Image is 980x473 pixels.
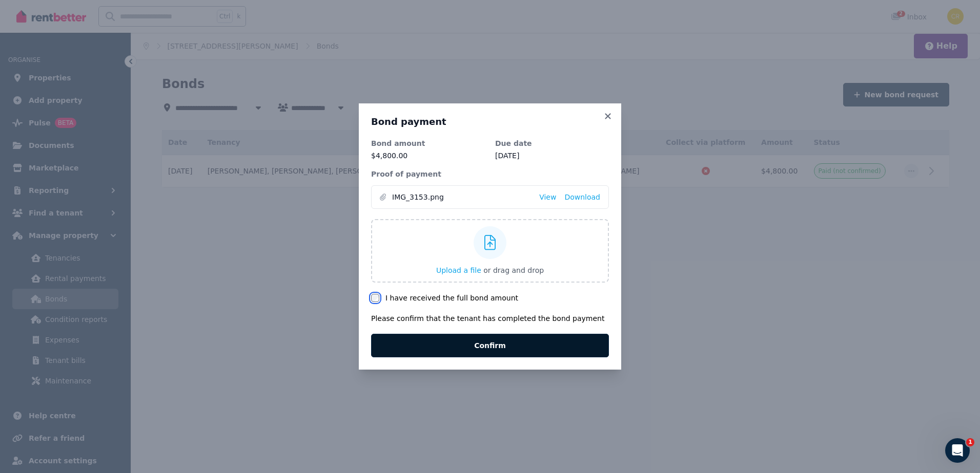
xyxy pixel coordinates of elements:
a: View [539,192,556,202]
dt: Bond amount [371,138,485,148]
label: I have received the full bond amount [385,293,518,303]
span: 1 [966,438,974,446]
p: Please confirm that the tenant has completed the bond payment [371,313,609,324]
dt: Due date [495,138,609,148]
iframe: Intercom live chat [945,438,970,463]
button: Confirm [371,334,609,357]
button: Upload a file or drag and drop [436,265,544,275]
p: $4,800.00 [371,150,485,161]
span: or drag and drop [483,266,544,274]
dt: Proof of payment [371,169,609,179]
a: Download [564,192,600,202]
span: Upload a file [436,266,481,274]
span: IMG_3153.png [392,192,531,202]
h3: Bond payment [371,116,609,128]
dd: [DATE] [495,150,609,161]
